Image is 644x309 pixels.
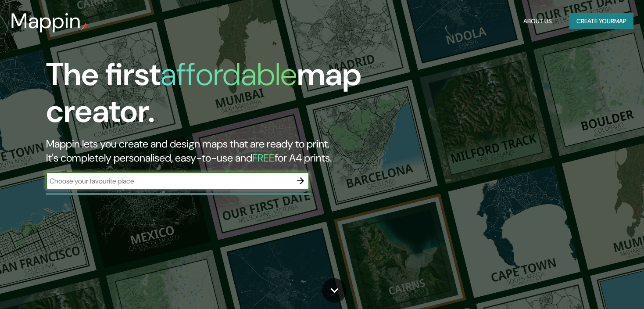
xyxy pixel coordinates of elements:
[46,176,292,186] input: Choose your favourite place
[252,151,275,165] h5: FREE
[566,275,634,299] iframe: Help widget launcher
[11,9,81,33] h3: Mappin
[520,13,555,29] button: About Us
[46,56,368,137] h1: The first map creator.
[569,13,633,29] button: Create yourmap
[46,137,368,165] h2: Mappin lets you create and design maps that are ready to print. It's completely personalised, eas...
[81,23,88,30] img: mappin-pin
[161,54,297,95] h1: affordable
